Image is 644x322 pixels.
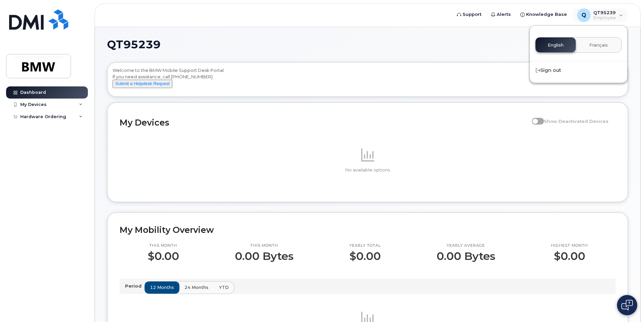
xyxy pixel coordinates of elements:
h2: My Devices [120,117,528,128]
span: 24 months [184,284,208,291]
h2: My Mobility Overview [120,225,616,235]
div: Sign out [530,64,627,77]
img: Open chat [621,300,633,311]
p: Yearly total [349,243,381,248]
span: Show Deactivated Devices [544,118,609,124]
p: No available options [120,167,616,173]
p: $0.00 [551,250,588,262]
a: Submit a Helpdesk Request [113,81,172,86]
span: QT95239 [107,39,160,50]
p: Period [125,283,144,289]
p: 0.00 Bytes [437,250,495,262]
p: $0.00 [349,250,381,262]
div: Welcome to the BMW Mobile Support Desk Portal If you need assistance, call [PHONE_NUMBER]. [113,67,623,94]
p: This month [235,243,294,248]
p: Yearly average [437,243,495,248]
p: 0.00 Bytes [235,250,294,262]
span: YTD [219,284,229,291]
input: Show Deactivated Devices [532,115,537,120]
span: Français [589,43,608,48]
p: This month [148,243,179,248]
p: Highest month [551,243,588,248]
p: $0.00 [148,250,179,262]
button: Submit a Helpdesk Request [113,80,172,88]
